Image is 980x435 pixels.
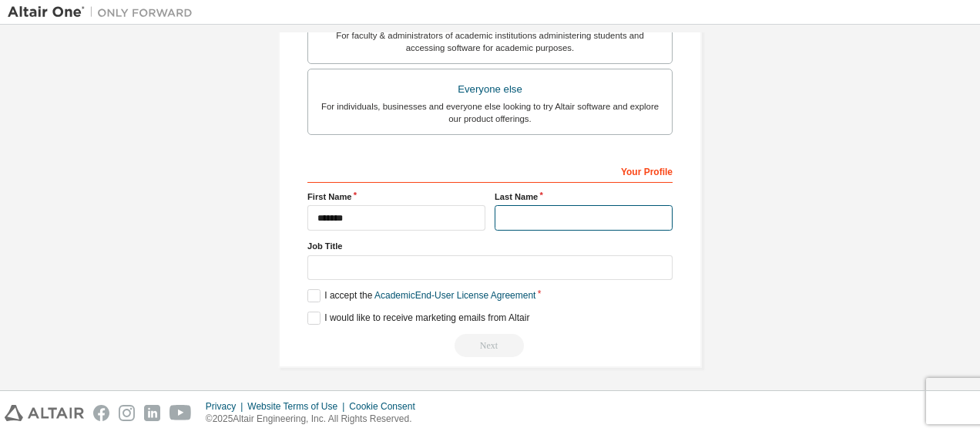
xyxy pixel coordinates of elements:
p: © 2025 Altair Engineering, Inc. All Rights Reserved. [206,413,425,426]
label: First Name [307,191,485,203]
div: Your Profile [307,158,673,183]
label: Last Name [495,191,673,203]
img: linkedin.svg [144,405,160,421]
label: I accept the [307,289,535,302]
img: facebook.svg [93,405,109,421]
img: altair_logo.svg [5,405,84,421]
div: For individuals, businesses and everyone else looking to try Altair software and explore our prod... [317,100,663,125]
a: Academic End-User License Agreement [374,290,535,301]
div: For faculty & administrators of academic institutions administering students and accessing softwa... [317,29,663,54]
div: Everyone else [317,79,663,100]
label: I would like to receive marketing emails from Altair [307,312,529,325]
img: instagram.svg [119,405,135,421]
div: Cookie Consent [349,400,424,413]
img: Altair One [8,5,200,20]
img: youtube.svg [169,405,192,421]
div: Privacy [206,400,247,413]
label: Job Title [307,240,673,252]
div: Website Terms of Use [247,400,349,413]
div: Read and acccept EULA to continue [307,334,673,357]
